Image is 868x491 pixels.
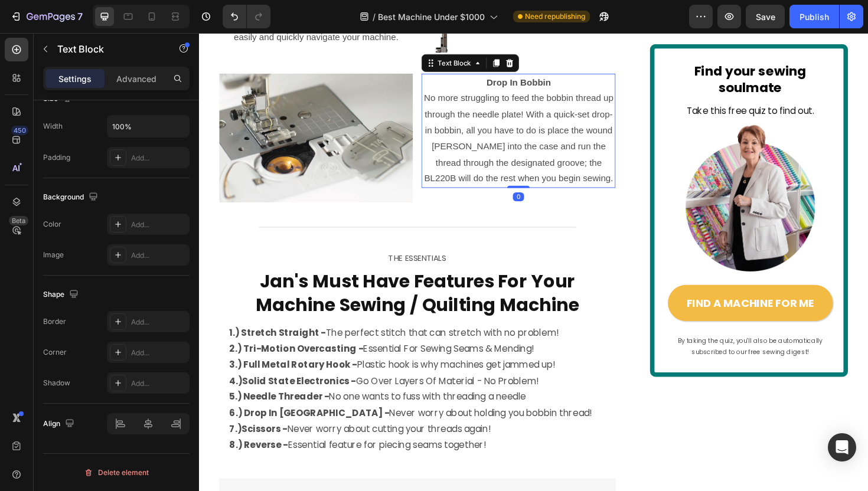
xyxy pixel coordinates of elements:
[43,219,61,230] div: Color
[32,310,134,324] strong: 1.) Stretch Straight -
[43,347,67,358] div: Corner
[77,9,83,24] p: 7
[828,433,856,461] div: Open Intercom Messenger
[43,463,190,482] button: Delete element
[32,430,94,443] strong: 8.) Reverse -
[378,11,485,23] span: Best Machine Under $1000
[32,394,430,411] p: Never worry about holding you bobbin thread!
[131,153,187,163] div: Add...
[32,309,430,326] p: The perfect stitch that can stretch with no problem!
[58,73,92,85] p: Settings
[131,348,187,358] div: Add...
[304,47,373,57] strong: Drop In Bobbin
[43,189,100,205] div: Background
[60,250,402,301] strong: Jan's Must Have Features For Your Machine Sewing / Quilting Machine
[800,11,829,23] div: Publish
[32,428,430,446] p: Essential feature for piecing seams together!
[517,279,651,294] p: FIND A MACHINE FOR ME
[373,11,376,23] span: /
[116,73,156,85] p: Advanced
[57,42,158,56] p: Text Block
[332,169,344,178] div: 0
[43,416,77,432] div: Align
[11,126,28,135] div: 450
[43,250,64,260] div: Image
[131,220,187,230] div: Add...
[756,12,775,22] span: Save
[497,31,671,68] h2: Find your sewing soulmate
[84,466,149,480] div: Delete element
[237,61,439,163] p: No more struggling to feed the bobbin thread up through the needle plate! With a quick-set drop-i...
[43,121,63,132] div: Width
[43,316,66,327] div: Border
[32,326,430,343] p: Essential For Sewing Seams & Mending!
[789,5,839,28] button: Publish
[201,233,262,244] span: THE ESSENTIALS
[43,152,70,163] div: Padding
[43,287,81,303] div: Shape
[746,5,785,28] button: Save
[32,361,430,378] p: Go Over Layers Of Material - No Problem!
[32,411,430,428] p: Never worry about cutting your threads again!
[250,27,291,37] div: Text Block
[498,74,670,91] p: Take this free quiz to find out.
[131,250,187,261] div: Add...
[32,413,93,426] strong: 7.)Scissors -
[5,5,88,28] button: 7
[32,377,430,394] p: No one wants to fuss with threading a needle
[131,317,187,328] div: Add...
[131,378,187,389] div: Add...
[43,378,70,388] div: Shadow
[498,320,670,344] p: By taking the quiz, you'll also be automatically subscribed to our free sewing digest!
[32,378,138,392] strong: 5.) Needle Threader -
[32,362,166,375] strong: 4.)Solid State Electronics -
[223,5,270,28] div: Undo/Redo
[525,11,585,22] span: Need republishing
[32,343,430,361] p: Plastic hook is why machines get jammed up!
[32,395,201,409] strong: 6.) Drop In [GEOGRAPHIC_DATA] -
[497,267,671,305] a: FIND A MACHINE FOR ME
[32,345,167,358] strong: 3.) Full Metal Rotary Hook -
[497,97,671,253] img: gempages_576596163864560466-7c9cf30d-e7bc-483e-8190-bd3bd3393df6.webp
[9,216,28,225] div: Beta
[32,328,174,341] strong: 2.) Tri-Motion Overcasting -
[107,116,189,137] input: Auto
[199,33,868,491] iframe: Design area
